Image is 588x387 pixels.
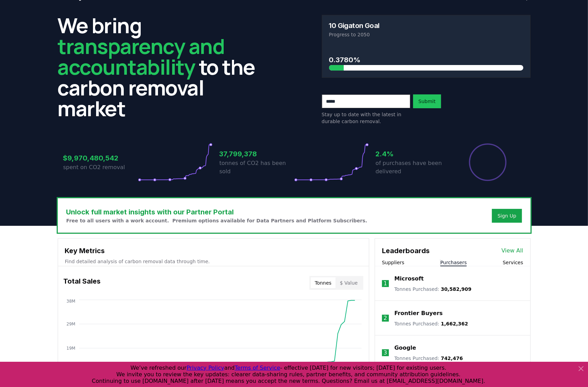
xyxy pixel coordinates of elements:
[311,277,336,288] button: Tonnes
[66,322,75,326] tspan: 29M
[413,94,441,108] button: Submit
[384,314,387,322] p: 2
[66,217,367,224] p: Free to all users with a work account. Premium options available for Data Partners and Platform S...
[382,246,430,256] h3: Leaderboards
[502,247,523,255] a: View All
[63,153,138,163] h3: $9,970,480,542
[468,143,507,182] div: Percentage of sales delivered
[329,55,523,65] h3: 0.3780%
[394,286,472,293] p: Tonnes Purchased :
[384,349,387,357] p: 3
[329,22,380,29] h3: 10 Gigaton Goal
[64,276,101,290] h3: Total Sales
[384,279,387,288] p: 1
[440,259,467,266] button: Purchasers
[336,277,362,288] button: $ Value
[376,149,450,159] h3: 2.4%
[66,299,75,304] tspan: 38M
[63,163,138,172] p: spent on CO2 removal
[492,209,522,223] button: Sign Up
[220,149,294,159] h3: 37,799,378
[394,355,463,362] p: Tonnes Purchased :
[376,159,450,176] p: of purchases have been delivered
[441,286,472,292] span: 30,582,909
[382,259,404,266] button: Suppliers
[329,31,523,38] p: Progress to 2050
[322,111,410,125] p: Stay up to date with the latest in durable carbon removal.
[497,212,516,219] a: Sign Up
[441,321,468,326] span: 1,662,362
[441,356,463,361] span: 742,476
[394,309,443,317] a: Frontier Buyers
[220,159,294,176] p: tonnes of CO2 has been sold
[394,275,424,283] a: Microsoft
[58,15,267,119] h2: We bring to the carbon removal market
[66,346,75,351] tspan: 19M
[394,320,468,327] p: Tonnes Purchased :
[503,259,523,266] button: Services
[65,258,362,265] p: Find detailed analysis of carbon removal data through time.
[65,246,362,256] h3: Key Metrics
[66,207,367,217] h3: Unlock full market insights with our Partner Portal
[394,344,416,352] a: Google
[58,32,225,81] span: transparency and accountability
